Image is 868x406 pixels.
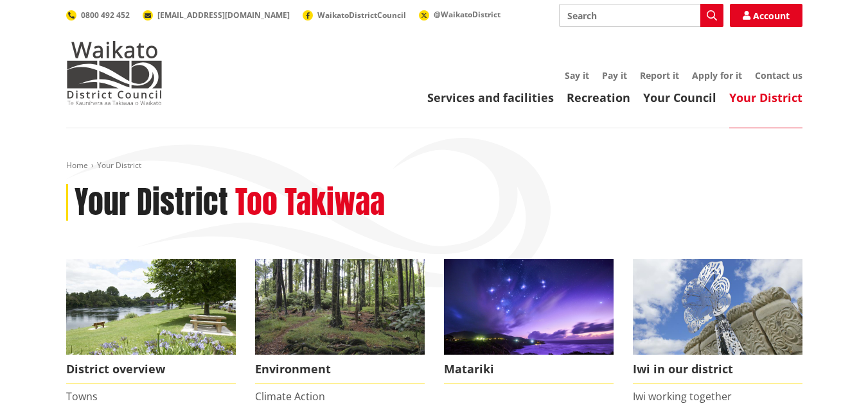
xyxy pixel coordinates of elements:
[303,10,406,21] a: WaikatoDistrictCouncil
[419,9,500,20] a: @WaikatoDistrict
[255,389,325,403] a: Climate Action
[157,10,290,21] span: [EMAIL_ADDRESS][DOMAIN_NAME]
[427,90,554,105] a: Services and facilities
[66,389,98,403] a: Towns
[434,9,500,20] span: @WaikatoDistrict
[692,69,742,81] a: Apply for it
[444,259,614,384] a: Matariki
[633,259,802,384] a: Turangawaewae Ngaruawahia Iwi in our district
[81,10,130,21] span: 0800 492 452
[643,90,716,105] a: Your Council
[97,160,141,171] span: Your District
[640,69,679,81] a: Report it
[75,184,228,221] h1: Your District
[444,259,614,355] img: Matariki over Whiaangaroa
[633,389,732,403] a: Iwi working together
[143,10,290,21] a: [EMAIL_ADDRESS][DOMAIN_NAME]
[633,259,802,355] img: Turangawaewae Ngaruawahia
[66,259,236,355] img: Ngaruawahia 0015
[66,160,88,171] a: Home
[66,355,236,384] span: District overview
[66,10,130,21] a: 0800 492 452
[255,259,425,355] img: biodiversity- Wright's Bush_16x9 crop
[559,4,723,27] input: Search input
[444,355,614,384] span: Matariki
[66,160,802,171] nav: breadcrumb
[66,41,163,105] img: Waikato District Council - Te Kaunihera aa Takiwaa o Waikato
[730,4,802,27] a: Account
[255,259,425,384] a: Environment
[66,259,236,384] a: Ngaruawahia 0015 District overview
[317,10,406,21] span: WaikatoDistrictCouncil
[235,184,385,221] h2: Too Takiwaa
[255,355,425,384] span: Environment
[565,69,589,81] a: Say it
[729,90,802,105] a: Your District
[602,69,627,81] a: Pay it
[633,355,802,384] span: Iwi in our district
[567,90,630,105] a: Recreation
[755,69,802,81] a: Contact us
